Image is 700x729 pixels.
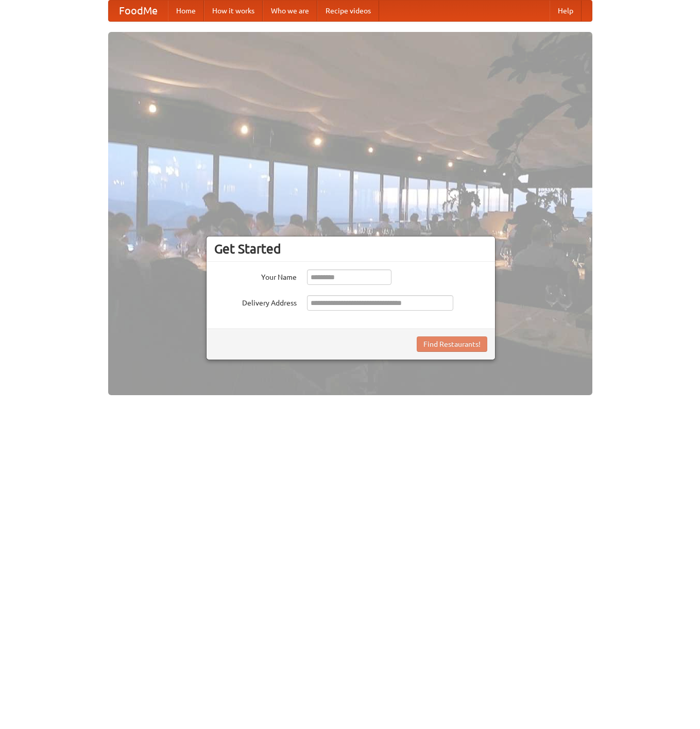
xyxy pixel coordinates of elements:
[263,1,317,21] a: Who we are
[417,336,487,352] button: Find Restaurants!
[168,1,204,21] a: Home
[214,295,297,308] label: Delivery Address
[204,1,263,21] a: How it works
[317,1,379,21] a: Recipe videos
[109,1,168,21] a: FoodMe
[214,241,487,257] h3: Get Started
[550,1,582,21] a: Help
[214,269,297,282] label: Your Name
